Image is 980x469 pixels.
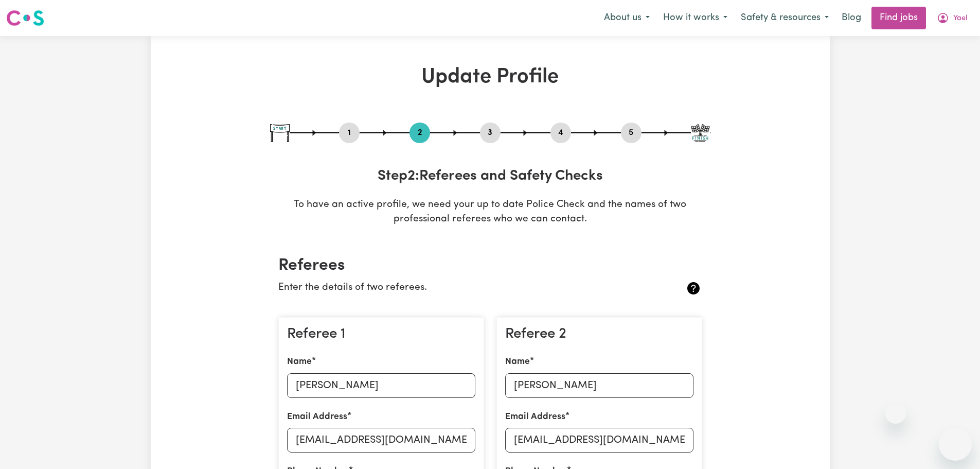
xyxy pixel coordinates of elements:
[734,7,835,29] button: Safety & resources
[480,126,501,140] button: Go to step 3
[278,281,632,296] p: Enter the details of two referees.
[835,7,867,29] a: Blog
[339,126,360,140] button: Go to step 1
[287,326,475,343] h3: Referee 1
[505,326,693,343] h3: Referee 2
[505,410,565,424] label: Email Address
[287,410,347,424] label: Email Address
[550,126,571,140] button: Go to step 4
[287,355,312,369] label: Name
[621,126,642,140] button: Go to step 5
[6,9,44,27] img: Careseekers logo
[505,355,530,369] label: Name
[953,13,967,24] span: Yael
[930,7,974,29] button: My Account
[278,256,702,275] h2: Referees
[409,126,430,140] button: Go to step 2
[939,428,972,461] iframe: Button to launch messaging window
[270,168,710,185] h3: Step 2 : Referees and Safety Checks
[885,403,906,424] iframe: Close message
[270,65,710,90] h1: Update Profile
[597,7,656,29] button: About us
[6,6,44,30] a: Careseekers logo
[656,7,734,29] button: How it works
[871,7,926,29] a: Find jobs
[270,198,710,228] p: To have an active profile, we need your up to date Police Check and the names of two professional...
